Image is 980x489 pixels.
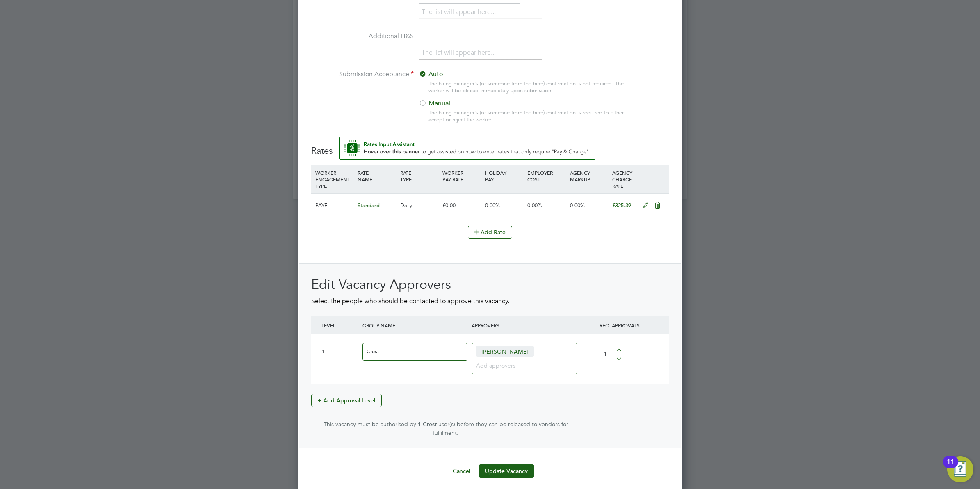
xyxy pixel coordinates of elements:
[428,80,628,94] div: The hiring manager's (or someone from the hirer) confirmation is not required. The worker will be...
[446,464,477,478] button: Cancel
[433,420,568,436] span: user(s) before they can be released to vendors for fulfilment.
[311,394,382,407] button: + Add Approval Level
[485,202,500,209] span: 0.00%
[313,165,356,193] div: WORKER ENGAGEMENT TYPE
[313,194,356,217] div: PAYE
[358,202,380,209] span: Standard
[947,462,954,473] div: 11
[319,316,360,335] div: LEVEL
[311,32,414,41] label: Additional H&S
[321,348,358,355] div: 1
[422,47,499,58] li: The list will appear here...
[610,165,638,193] div: AGENCY CHARGE RATE
[440,165,483,187] div: WORKER PAY RATE
[428,110,628,123] div: The hiring manager's (or someone from the hirer) confirmation is required to either accept or rej...
[570,202,585,209] span: 0.00%
[398,165,440,187] div: RATE TYPE
[440,194,483,217] div: £0.00
[579,316,661,335] div: REQ. APPROVALS
[612,202,631,209] span: £325.39
[483,165,525,187] div: HOLIDAY PAY
[311,70,414,79] label: Submission Acceptance
[568,165,610,187] div: AGENCY MARKUP
[311,297,509,305] span: Select the people who should be contacted to approve this vacancy.
[468,226,512,239] button: Add Rate
[419,70,521,79] label: Auto
[311,137,669,157] h3: Rates
[418,421,437,428] strong: 1 Crest
[398,194,440,217] div: Daily
[479,464,534,478] button: Update Vacancy
[947,456,973,482] button: Open Resource Center, 11 new notifications
[339,137,595,160] button: Rate Assistant
[476,346,534,356] span: [PERSON_NAME]
[356,165,398,187] div: RATE NAME
[324,420,416,428] span: This vacancy must be authorised by
[311,276,669,293] h2: Edit Vacancy Approvers
[525,165,567,187] div: EMPLOYER COST
[422,7,499,18] li: The list will appear here...
[527,202,542,209] span: 0.00%
[360,316,469,335] div: GROUP NAME
[419,99,521,108] label: Manual
[469,316,579,335] div: APPROVERS
[476,360,567,370] input: Add approvers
